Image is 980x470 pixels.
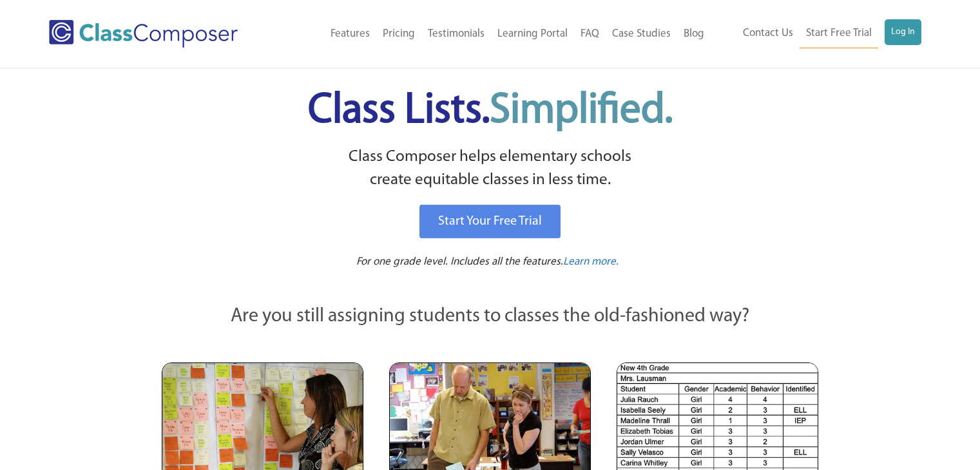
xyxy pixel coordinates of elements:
[563,256,619,267] span: Learn more.
[574,20,606,48] a: FAQ
[49,20,238,48] img: Class Composer
[736,19,800,48] a: Contact Us
[491,20,574,48] a: Learning Portal
[324,20,376,48] a: Features
[419,205,561,238] a: Start Your Free Trial
[356,256,563,267] span: For one grade level. Includes all the features.
[711,19,921,48] nav: Header Menu
[376,20,421,48] a: Pricing
[677,20,711,48] a: Blog
[606,20,677,48] a: Case Studies
[308,90,673,132] span: Class Lists.
[800,19,878,48] a: Start Free Trial
[885,19,921,45] a: Log In
[160,146,821,193] p: Class Composer helps elementary schools create equitable classes in less time.
[421,20,491,48] a: Testimonials
[563,254,619,270] a: Learn more.
[162,303,819,331] p: Are you still assigning students to classes the old-fashioned way?
[490,90,673,132] span: Simplified.
[438,215,542,228] span: Start Your Free Trial
[279,20,710,48] nav: Header Menu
